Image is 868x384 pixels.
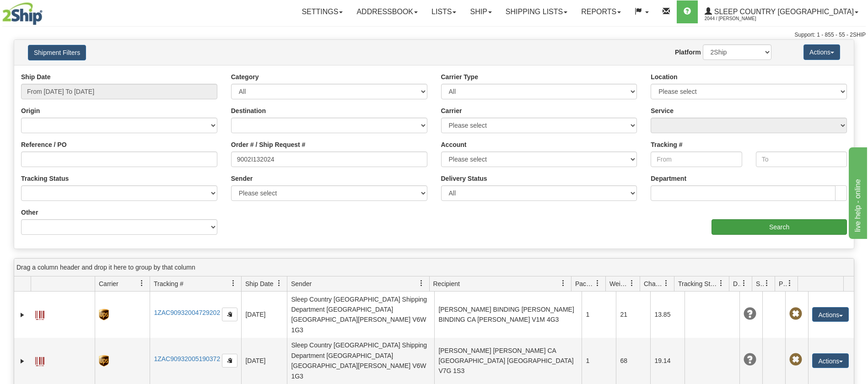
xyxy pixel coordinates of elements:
[287,292,434,338] td: Sleep Country [GEOGRAPHIC_DATA] Shipping Department [GEOGRAPHIC_DATA] [GEOGRAPHIC_DATA][PERSON_NA...
[14,259,854,276] div: grid grouping header
[21,72,51,81] label: Ship Date
[18,310,27,319] a: Expand
[651,106,674,115] label: Service
[705,14,773,23] span: 2044 / [PERSON_NAME]
[624,276,640,291] a: Weight filter column settings
[99,309,108,320] img: 8 - UPS
[789,308,802,320] span: Pickup Not Assigned
[759,276,775,291] a: Shipment Issues filter column settings
[434,292,582,338] td: [PERSON_NAME] BINDING [PERSON_NAME] BINDING CA [PERSON_NAME] V1M 4G3
[713,276,729,291] a: Tracking Status filter column settings
[271,276,287,291] a: Ship Date filter column settings
[650,338,685,384] td: 19.14
[651,140,682,149] label: Tracking #
[28,45,86,60] button: Shipment Filters
[241,292,287,338] td: [DATE]
[441,140,467,149] label: Account
[712,8,854,16] span: Sleep Country [GEOGRAPHIC_DATA]
[789,353,802,366] span: Pickup Not Assigned
[414,276,429,291] a: Sender filter column settings
[99,355,108,367] img: 8 - UPS
[245,279,273,288] span: Ship Date
[291,279,312,288] span: Sender
[222,354,237,368] button: Copy to clipboard
[21,208,38,217] label: Other
[678,279,718,288] span: Tracking Status
[651,72,677,81] label: Location
[425,0,463,23] a: Lists
[154,279,183,288] span: Tracking #
[241,338,287,384] td: [DATE]
[499,0,574,23] a: Shipping lists
[575,279,594,288] span: Packages
[226,276,241,291] a: Tracking # filter column settings
[222,308,237,321] button: Copy to clipboard
[803,44,840,60] button: Actions
[698,0,865,23] a: Sleep Country [GEOGRAPHIC_DATA] 2044 / [PERSON_NAME]
[744,308,756,320] span: Unknown
[441,72,478,81] label: Carrier Type
[134,276,150,291] a: Carrier filter column settings
[231,72,259,81] label: Category
[21,106,40,115] label: Origin
[555,276,571,291] a: Recipient filter column settings
[812,307,849,322] button: Actions
[736,276,752,291] a: Delivery Status filter column settings
[18,357,27,366] a: Expand
[782,276,798,291] a: Pickup Status filter column settings
[712,219,847,235] input: Search
[609,279,629,288] span: Weight
[847,145,867,238] iframe: chat widget
[287,338,434,384] td: Sleep Country [GEOGRAPHIC_DATA] Shipping Department [GEOGRAPHIC_DATA] [GEOGRAPHIC_DATA][PERSON_NA...
[295,0,350,23] a: Settings
[433,279,460,288] span: Recipient
[7,5,85,16] div: live help - online
[463,0,498,23] a: Ship
[644,279,663,288] span: Charge
[675,48,701,57] label: Platform
[21,174,69,183] label: Tracking Status
[2,31,866,39] div: Support: 1 - 855 - 55 - 2SHIP
[231,140,306,149] label: Order # / Ship Request #
[35,353,44,368] a: Label
[441,174,487,183] label: Delivery Status
[154,309,220,316] a: 1ZAC90932004729202
[756,151,847,167] input: To
[350,0,425,23] a: Addressbook
[434,338,582,384] td: [PERSON_NAME] [PERSON_NAME] CA [GEOGRAPHIC_DATA] [GEOGRAPHIC_DATA] V7G 1S3
[231,174,253,183] label: Sender
[733,279,741,288] span: Delivery Status
[582,292,616,338] td: 1
[441,106,462,115] label: Carrier
[756,279,764,288] span: Shipment Issues
[812,353,849,368] button: Actions
[650,292,685,338] td: 13.85
[99,279,119,288] span: Carrier
[651,151,742,167] input: From
[35,307,44,321] a: Label
[651,174,686,183] label: Department
[616,292,650,338] td: 21
[574,0,628,23] a: Reports
[231,106,266,115] label: Destination
[779,279,787,288] span: Pickup Status
[658,276,674,291] a: Charge filter column settings
[154,355,220,362] a: 1ZAC90932005190372
[590,276,605,291] a: Packages filter column settings
[744,353,756,366] span: Unknown
[582,338,616,384] td: 1
[616,338,650,384] td: 68
[21,140,67,149] label: Reference / PO
[2,2,43,25] img: logo2044.jpg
